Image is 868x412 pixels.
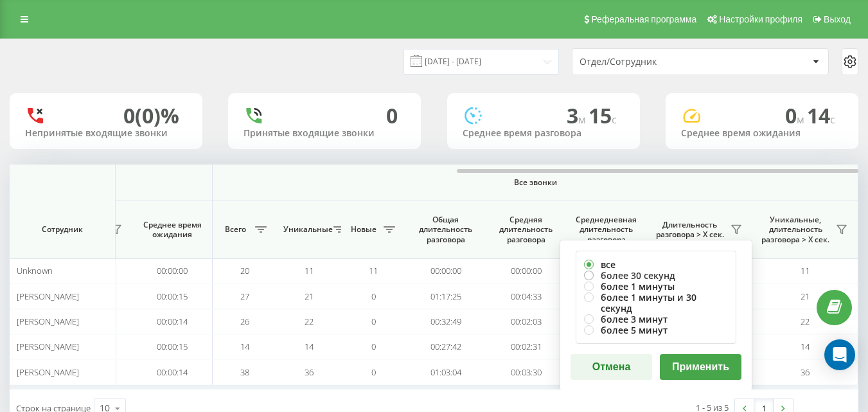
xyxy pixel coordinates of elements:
span: Уникальные [283,224,330,235]
span: 21 [801,291,810,302]
span: Среднедневная длительность разговора [576,215,637,245]
td: 00:00:00 [486,258,566,283]
span: Настройки профиля [719,14,802,24]
span: 20 [240,265,249,276]
span: 0 [785,102,807,129]
label: более 1 минуты [584,281,728,292]
div: Среднее время разговора [463,128,624,139]
div: Open Intercom Messenger [824,339,855,370]
td: 00:00:15 [132,334,213,359]
span: [PERSON_NAME] [17,291,79,302]
td: 00:00:00 [405,258,486,283]
span: 36 [305,366,314,378]
td: 01:03:04 [405,359,486,384]
span: [PERSON_NAME] [17,316,79,327]
span: 36 [801,366,810,378]
label: все [584,259,728,270]
td: 00:00:00 [132,258,213,283]
div: 0 (0)% [123,103,179,128]
span: 14 [305,341,314,352]
span: 14 [240,341,249,352]
div: Отдел/Сотрудник [580,57,733,67]
span: Новые [348,224,380,235]
span: 0 [371,291,376,302]
td: 00:00:15 [132,283,213,309]
label: более 5 минут [584,325,728,336]
span: 11 [801,265,810,276]
span: c [612,112,617,127]
span: 27 [240,291,249,302]
label: более 30 секунд [584,270,728,281]
span: Выход [824,14,851,24]
span: Всего [219,224,251,235]
td: 00:03:30 [486,359,566,384]
span: Unknown [17,265,53,276]
span: Общая длительность разговора [415,215,476,245]
span: [PERSON_NAME] [17,341,79,352]
span: 0 [371,366,376,378]
label: более 3 минут [584,314,728,325]
span: 22 [801,316,810,327]
span: 38 [240,366,249,378]
td: 00:00:14 [132,359,213,384]
td: 00:02:03 [486,309,566,334]
button: Применить [660,354,741,380]
span: 21 [305,291,314,302]
td: 01:17:25 [405,283,486,309]
div: 0 [386,103,398,128]
span: Средняя длительность разговора [495,215,556,245]
span: Все звонки [251,177,820,188]
span: м [797,112,807,127]
label: более 1 минуты и 30 секунд [584,292,728,314]
span: Длительность разговора > Х сек. [653,220,727,240]
span: 14 [801,341,810,352]
span: 0 [371,316,376,327]
span: 3 [567,102,589,129]
span: м [578,112,589,127]
div: Непринятые входящие звонки [25,128,187,139]
span: Среднее время ожидания [142,220,202,240]
span: 15 [589,102,617,129]
td: 00:00:14 [132,309,213,334]
span: [PERSON_NAME] [17,366,79,378]
span: 26 [240,316,249,327]
div: Принятые входящие звонки [244,128,405,139]
span: 0 [371,341,376,352]
span: Уникальные, длительность разговора > Х сек. [759,215,832,245]
span: 11 [369,265,378,276]
span: 22 [305,316,314,327]
div: Среднее время ожидания [681,128,843,139]
button: Отмена [571,354,652,380]
td: 00:27:42 [405,334,486,359]
span: Реферальная программа [591,14,696,24]
span: Сотрудник [21,224,104,235]
td: 00:02:31 [486,334,566,359]
td: 00:04:33 [486,283,566,309]
span: c [830,112,835,127]
td: 00:32:49 [405,309,486,334]
span: 14 [807,102,835,129]
span: 11 [305,265,314,276]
